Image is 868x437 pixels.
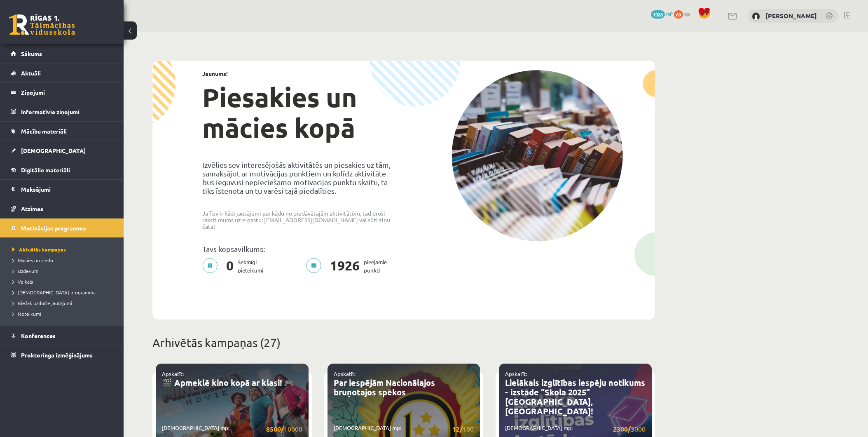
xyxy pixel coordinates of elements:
a: Informatīvie ziņojumi [11,102,113,121]
a: Motivācijas programma [11,218,113,237]
span: Sākums [21,50,42,57]
a: Mācies un ziedo [12,256,115,264]
a: Aktuālās kampaņas [12,246,115,253]
span: Proktoringa izmēģinājums [21,351,93,359]
span: Aktuāli [21,69,41,77]
a: Konferences [11,326,113,345]
legend: Informatīvie ziņojumi [21,102,113,121]
a: 60 xp [674,10,694,17]
a: Mācību materiāli [11,122,113,141]
span: Veikals [12,278,33,285]
a: Apskatīt: [162,370,184,377]
span: 3000 [613,424,646,434]
img: Krists Salmins [752,12,760,21]
span: Atzīmes [21,205,43,212]
span: 60 [674,10,683,19]
span: Mācies un ziedo [12,257,53,263]
strong: Jaunums! [202,70,228,77]
span: Digitālie materiāli [21,166,70,174]
span: Motivācijas programma [21,224,86,232]
a: 1926 mP [651,10,673,17]
a: Lielākais izglītības iespēju notikums - izstāde “Skola 2025” [GEOGRAPHIC_DATA], [GEOGRAPHIC_DATA]! [505,377,645,416]
span: xp [684,10,690,17]
a: 🎬 Apmeklē kino kopā ar klasi! 🎮 [162,377,294,388]
p: [DEMOGRAPHIC_DATA] mp: [505,424,646,434]
span: Mācību materiāli [21,127,67,135]
a: Apskatīt: [334,370,356,377]
span: Noteikumi [12,310,41,317]
span: 100 [452,424,474,434]
p: [DEMOGRAPHIC_DATA] mp: [334,424,474,434]
a: [DEMOGRAPHIC_DATA] [11,141,113,160]
strong: 12/ [452,425,463,433]
p: Arhivētās kampaņas (27) [152,334,655,352]
legend: Maksājumi [21,180,113,199]
p: [DEMOGRAPHIC_DATA] mp: [162,424,302,434]
p: pieejamie punkti [306,258,392,275]
p: Sekmīgi pieteikumi [202,258,268,275]
a: Biežāk uzdotie jautājumi [12,299,115,307]
legend: Ziņojumi [21,83,113,102]
strong: 8500/ [266,425,284,433]
a: Apskatīt: [505,370,527,377]
a: [DEMOGRAPHIC_DATA] programma [12,289,115,296]
a: Rīgas 1. Tālmācības vidusskola [9,14,75,35]
span: [DEMOGRAPHIC_DATA] programma [12,289,96,296]
p: Ja Tev ir kādi jautājumi par kādu no piedāvātajām aktivitātēm, tad droši raksti mums uz e-pastu: ... [202,210,398,230]
a: Veikals [12,278,115,285]
span: Uzdevumi [12,268,40,274]
a: Sākums [11,44,113,63]
span: [DEMOGRAPHIC_DATA] [21,147,86,154]
span: Biežāk uzdotie jautājumi [12,300,72,306]
a: Maksājumi [11,180,113,199]
span: 0 [222,258,238,275]
img: campaign-image-1c4f3b39ab1f89d1fca25a8facaab35ebc8e40cf20aedba61fd73fb4233361ac.png [452,70,623,241]
span: mP [666,10,673,17]
a: Par iespējām Nacionālajos bruņotajos spēkos [334,377,435,397]
a: Ziņojumi [11,83,113,102]
a: Proktoringa izmēģinājums [11,345,113,364]
span: 1926 [326,258,364,275]
span: 10000 [266,424,302,434]
span: 1926 [651,10,665,19]
a: Uzdevumi [12,267,115,275]
h1: Piesakies un mācies kopā [202,82,398,143]
p: Tavs kopsavilkums: [202,244,398,253]
a: [PERSON_NAME] [765,12,817,20]
span: Konferences [21,332,56,339]
a: Noteikumi [12,310,115,317]
strong: 2300/ [613,425,631,433]
a: Digitālie materiāli [11,160,113,179]
p: Izvēlies sev interesējošās aktivitātēs un piesakies uz tām, samaksājot ar motivācijas punktiem un... [202,160,398,195]
span: Aktuālās kampaņas [12,246,66,253]
a: Atzīmes [11,199,113,218]
a: Aktuāli [11,63,113,82]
